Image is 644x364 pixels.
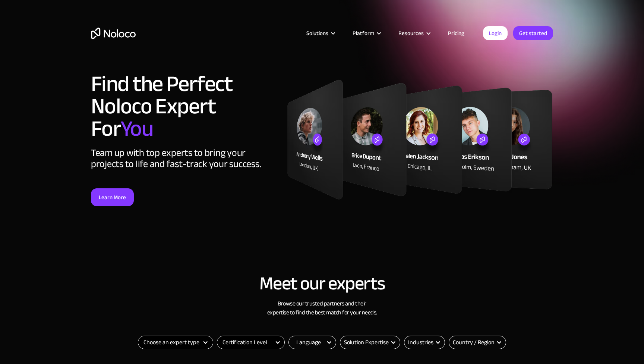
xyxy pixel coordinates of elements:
[297,28,343,38] div: Solutions
[389,28,439,38] div: Resources
[483,26,508,40] a: Login
[91,273,553,294] h2: Meet our experts
[453,338,495,347] div: Country / Region
[398,28,424,38] div: Resources
[344,338,389,347] div: Solution Expertise
[449,336,506,349] div: Country / Region
[449,336,506,349] form: Email Form
[513,26,553,40] a: Get started
[404,336,445,349] form: Email Form
[404,336,445,349] div: Industries
[340,336,400,349] form: Email Form
[306,28,328,38] div: Solutions
[353,28,374,38] div: Platform
[343,28,389,38] div: Platform
[91,28,136,39] a: home
[217,336,285,349] form: Filter
[91,188,134,206] a: Learn More
[91,147,279,170] div: Team up with top experts to bring your projects to life and fast-track your success.
[288,336,336,349] div: Language
[91,73,279,140] h1: Find the Perfect Noloco Expert For
[138,336,213,349] form: Filter
[91,299,553,317] h3: Browse our trusted partners and their expertise to find the best match for your needs.
[408,338,433,347] div: Industries
[340,336,400,349] div: Solution Expertise
[296,338,321,347] div: Language
[439,28,474,38] a: Pricing
[120,108,153,150] span: You
[288,336,336,349] form: Email Form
